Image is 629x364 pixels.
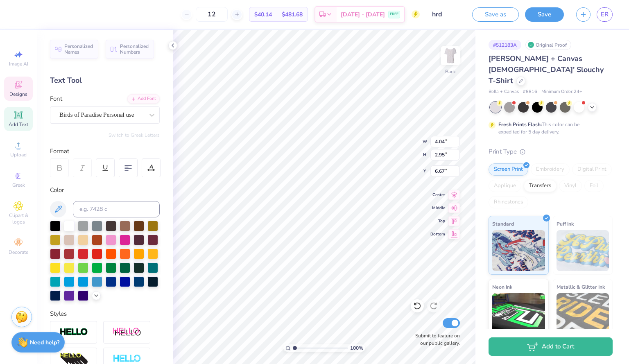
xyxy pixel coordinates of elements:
[524,180,557,192] div: Transfers
[557,293,609,334] img: Metallic & Glitter Ink
[430,205,445,211] span: Middle
[597,7,613,22] a: ER
[4,212,33,225] span: Clipart & logos
[282,10,303,19] span: $481.68
[9,61,28,67] span: Image AI
[584,180,604,192] div: Foil
[525,40,571,50] div: Original Proof
[492,230,545,271] img: Standard
[196,7,228,22] input: – –
[73,201,160,217] input: e.g. 7428 c
[489,88,519,95] span: Bella + Canvas
[492,219,514,228] span: Standard
[572,163,612,176] div: Digital Print
[489,196,528,208] div: Rhinestones
[489,180,521,192] div: Applique
[492,283,512,291] span: Neon Ink
[109,132,160,138] button: Switch to Greek Letters
[50,147,161,156] div: Format
[113,354,141,364] img: Negative Space
[9,121,28,128] span: Add Text
[498,121,599,136] div: This color can be expedited for 5 day delivery.
[489,163,528,176] div: Screen Print
[341,10,385,19] span: [DATE] - [DATE]
[489,147,613,156] div: Print Type
[430,218,445,224] span: Top
[492,293,545,334] img: Neon Ink
[50,309,160,319] div: Styles
[557,219,574,228] span: Puff Ink
[127,94,160,104] div: Add Font
[601,10,609,19] span: ER
[350,344,363,352] span: 100 %
[489,54,604,86] span: [PERSON_NAME] + Canvas [DEMOGRAPHIC_DATA]' Slouchy T-Shirt
[430,231,445,237] span: Bottom
[12,182,25,188] span: Greek
[541,88,582,95] span: Minimum Order: 24 +
[525,7,564,22] button: Save
[498,121,542,128] strong: Fresh Prints Flash:
[64,43,93,55] span: Personalized Names
[120,43,149,55] span: Personalized Numbers
[426,6,466,23] input: Untitled Design
[50,185,160,195] div: Color
[430,192,445,198] span: Center
[411,332,460,347] label: Submit to feature on our public gallery.
[489,337,613,356] button: Add to Cart
[10,151,27,158] span: Upload
[113,327,141,337] img: Shadow
[50,75,160,86] div: Text Tool
[472,7,519,22] button: Save as
[254,10,272,19] span: $40.14
[557,230,609,271] img: Puff Ink
[489,40,521,50] div: # 512183A
[559,180,582,192] div: Vinyl
[9,91,27,97] span: Designs
[523,88,537,95] span: # 8816
[50,94,62,104] label: Font
[445,68,456,75] div: Back
[30,339,59,346] strong: Need help?
[442,47,459,64] img: Back
[390,11,398,17] span: FREE
[557,283,605,291] span: Metallic & Glitter Ink
[59,328,88,337] img: Stroke
[531,163,570,176] div: Embroidery
[9,249,28,255] span: Decorate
